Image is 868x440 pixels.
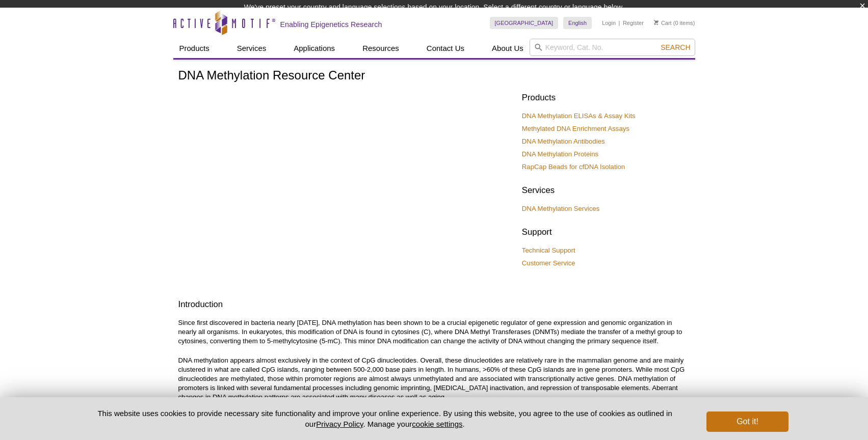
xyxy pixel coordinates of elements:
[412,420,462,428] button: cookie settings
[522,246,575,255] a: Technical Support
[602,19,616,26] a: Login
[522,124,629,133] a: Methylated DNA Enrichment Assays
[420,39,470,58] a: Contact Us
[522,162,625,172] a: RapCap Beads for cfDNA Isolation
[623,19,644,26] a: Register
[522,184,690,197] h2: Services
[178,318,690,346] p: Since first discovered in bacteria nearly [DATE], DNA methylation has been shown to be a crucial ...
[178,90,514,279] iframe: Watch the ABBS webinar
[661,43,690,51] span: Search
[522,92,690,104] h2: Products
[619,17,620,29] li: |
[654,19,672,26] a: Cart
[522,150,598,159] a: DNA Methylation Proteins
[231,39,273,58] a: Services
[522,204,599,213] a: DNA Methylation Services
[173,39,216,58] a: Products
[654,17,695,29] li: (0 items)
[522,259,575,268] a: Customer Service
[654,20,659,25] img: Your Cart
[490,17,559,29] a: [GEOGRAPHIC_DATA]
[530,39,695,56] input: Keyword, Cat. No.
[522,226,690,238] h2: Support
[178,69,690,84] h1: DNA Methylation Resource Center
[356,39,405,58] a: Resources
[706,411,788,432] button: Got it!
[563,17,592,29] a: English
[280,20,382,29] h2: Enabling Epigenetics Research
[522,112,636,121] a: DNA Methylation ELISAs & Assay Kits
[522,137,605,146] a: DNA Methylation Antibodies
[657,43,693,52] button: Search
[80,408,690,429] p: This website uses cookies to provide necessary site functionality and improve your online experie...
[316,420,363,428] a: Privacy Policy
[486,39,530,58] a: About Us
[287,39,341,58] a: Applications
[178,298,690,311] h2: Introduction
[178,356,690,402] p: DNA methylation appears almost exclusively in the context of CpG dinucleotides. Overall, these di...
